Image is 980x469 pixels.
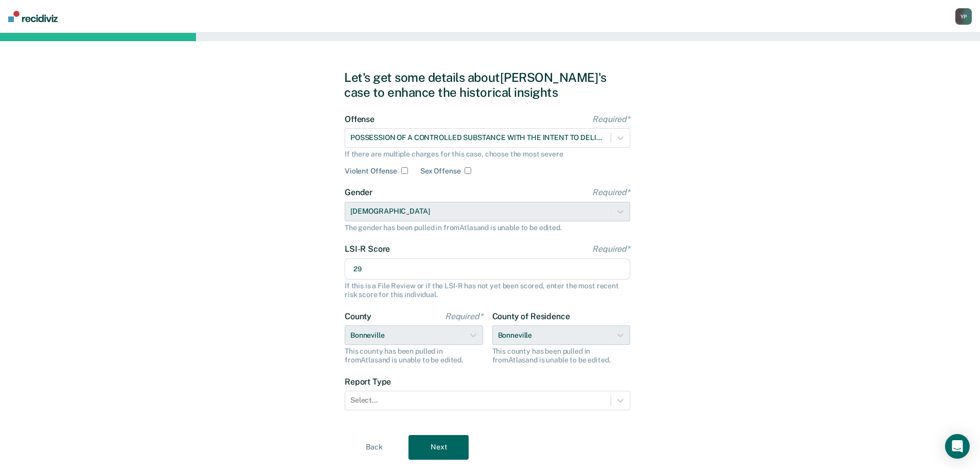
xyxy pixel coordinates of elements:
[492,311,631,321] label: County of Residence
[345,187,630,197] label: Gender
[492,347,631,364] div: This county has been pulled in from Atlas and is unable to be edited.
[344,70,636,100] div: Let's get some details about [PERSON_NAME]'s case to enhance the historical insights
[8,11,58,22] img: Recidiviz
[345,282,630,299] div: If this is a File Review or if the LSI-R has not yet been scored, enter the most recent risk scor...
[345,311,483,321] label: County
[345,223,630,232] div: The gender has been pulled in from Atlas and is unable to be edited.
[592,114,630,124] span: Required*
[408,435,469,460] button: Next
[420,167,460,176] label: Sex Offense
[592,244,630,254] span: Required*
[592,187,630,197] span: Required*
[955,8,972,25] button: YP
[345,347,483,364] div: This county has been pulled in from Atlas and is unable to be edited.
[345,244,630,254] label: LSI-R Score
[345,150,630,159] div: If there are multiple charges for this case, choose the most severe
[945,434,970,459] div: Open Intercom Messenger
[345,377,630,387] label: Report Type
[445,311,483,321] span: Required*
[345,167,397,176] label: Violent Offense
[955,8,972,25] div: Y P
[345,114,630,124] label: Offense
[344,435,404,460] button: Back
